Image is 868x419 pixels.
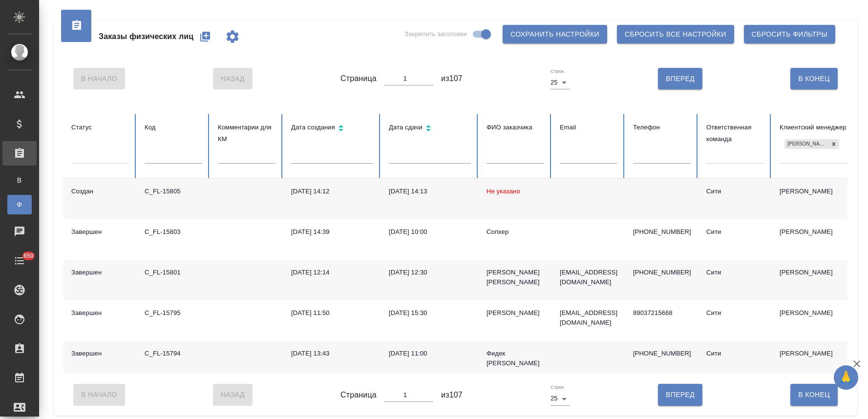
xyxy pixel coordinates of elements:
[487,308,544,318] div: [PERSON_NAME]
[666,73,695,85] span: Вперед
[389,187,471,196] div: [DATE] 14:13
[145,308,202,318] div: C_FL-15795
[790,384,838,405] button: В Конец
[291,187,373,196] div: [DATE] 14:12
[71,227,129,237] div: Завершен
[145,349,202,358] div: C_FL-15794
[834,365,858,390] button: 🙏
[12,200,27,209] span: Ф
[441,73,463,84] span: из 107
[706,187,764,196] div: Сити
[145,122,202,133] div: Код
[389,122,471,136] div: Сортировка
[99,31,193,42] span: Заказы физических лиц
[291,349,373,358] div: [DATE] 13:43
[71,187,129,196] div: Создан
[389,227,471,237] div: [DATE] 10:00
[340,73,377,84] span: Страница
[633,268,691,277] p: [PHONE_NUMBER]
[193,25,217,48] button: Создать
[706,227,764,237] div: Сити
[340,389,377,401] span: Страница
[2,249,37,273] a: 650
[560,308,617,328] p: [EMAIL_ADDRESS][DOMAIN_NAME]
[389,268,471,277] div: [DATE] 12:30
[798,389,830,401] span: В Конец
[744,25,835,43] button: Сбросить фильтры
[389,349,471,358] div: [DATE] 11:00
[389,308,471,318] div: [DATE] 15:30
[666,389,695,401] span: Вперед
[790,68,838,89] button: В Конец
[706,122,764,145] div: Ответственная команда
[798,73,830,85] span: В Конец
[658,68,702,89] button: Вперед
[71,349,129,358] div: Завершен
[560,268,617,287] p: [EMAIL_ADDRESS][DOMAIN_NAME]
[291,268,373,277] div: [DATE] 12:14
[658,384,702,405] button: Вперед
[71,268,129,277] div: Завершен
[71,308,129,318] div: Завершен
[487,122,544,133] div: ФИО заказчика
[7,195,32,214] a: Ф
[12,175,27,185] span: В
[18,251,40,261] span: 650
[617,25,734,43] button: Сбросить все настройки
[706,308,764,318] div: Сити
[487,268,544,287] div: [PERSON_NAME] [PERSON_NAME]
[550,69,564,74] label: Строк
[510,28,599,41] span: Сохранить настройки
[633,349,691,358] p: [PHONE_NUMBER]
[404,29,467,39] span: Закрепить заголовки
[784,139,828,149] div: [PERSON_NAME]
[633,122,691,133] div: Телефон
[780,122,862,133] div: Клиентский менеджер
[633,308,691,318] p: 89037215668
[633,227,691,237] p: [PHONE_NUMBER]
[550,392,570,405] div: 25
[706,349,764,358] div: Сити
[291,308,373,318] div: [DATE] 11:50
[487,188,520,195] span: Не указано
[752,28,827,41] span: Сбросить фильтры
[291,122,373,136] div: Сортировка
[291,227,373,237] div: [DATE] 14:39
[218,122,275,145] div: Комментарии для КМ
[441,389,463,401] span: из 107
[625,28,726,41] span: Сбросить все настройки
[145,187,202,196] div: C_FL-15805
[145,227,202,237] div: C_FL-15803
[487,227,544,237] div: Сопхер
[550,76,570,89] div: 25
[503,25,607,43] button: Сохранить настройки
[7,170,32,190] a: В
[71,122,129,133] div: Статус
[550,385,564,390] label: Строк
[145,268,202,277] div: C_FL-15801
[560,122,617,133] div: Email
[487,349,544,368] div: Фидек [PERSON_NAME]
[838,367,854,388] span: 🙏
[706,268,764,277] div: Сити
